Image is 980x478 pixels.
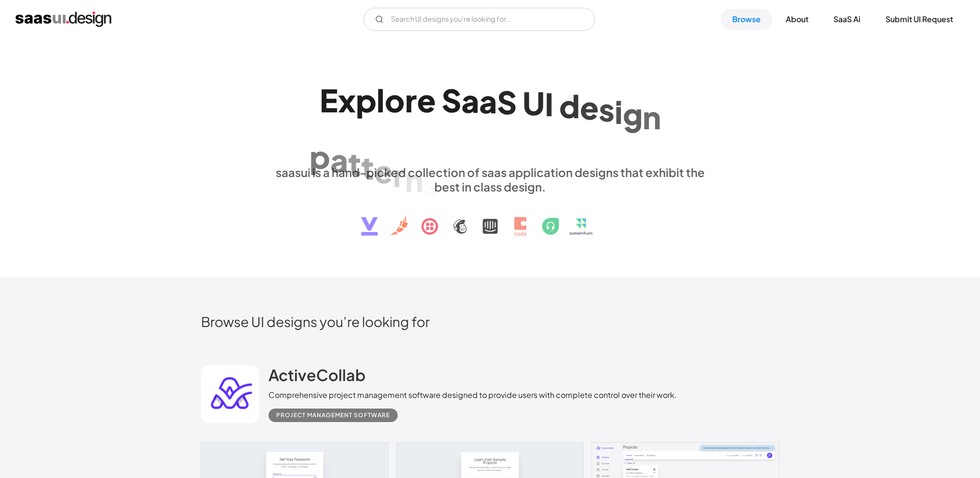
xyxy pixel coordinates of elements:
[615,93,623,130] div: i
[15,12,111,27] a: home
[393,157,405,194] div: r
[374,152,393,190] div: e
[405,82,417,119] div: r
[376,82,385,119] div: l
[361,149,374,186] div: t
[330,141,348,178] div: a
[461,82,479,119] div: a
[276,410,390,421] div: Project Management Software
[497,83,517,120] div: S
[309,138,330,175] div: p
[599,91,615,128] div: s
[417,82,436,119] div: e
[338,82,356,119] div: x
[423,166,439,203] div: s
[268,82,712,156] h1: Explore SaaS UI design patterns & interactions.
[774,9,820,30] a: About
[643,98,661,135] div: n
[268,165,712,194] div: saasui is a hand-picked collection of saas application designs that exhibit the best in class des...
[405,161,423,198] div: n
[545,85,553,123] div: I
[874,9,965,30] a: Submit UI Request
[442,82,461,119] div: S
[344,194,636,244] img: text, icon, saas logo
[201,313,779,330] h2: Browse UI designs you’re looking for
[721,9,772,30] a: Browse
[363,8,595,31] form: Email Form
[320,82,338,119] div: E
[523,84,545,121] div: U
[268,389,677,401] div: Comprehensive project management software designed to provide users with complete control over th...
[385,82,405,119] div: o
[580,89,599,126] div: e
[623,96,643,133] div: g
[348,145,361,182] div: t
[559,87,580,124] div: d
[268,365,365,384] h2: ActiveCollab
[356,82,376,119] div: p
[363,8,595,31] input: Search UI designs you're looking for...
[268,365,365,389] a: ActiveCollab
[479,82,497,119] div: a
[822,9,872,30] a: SaaS Ai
